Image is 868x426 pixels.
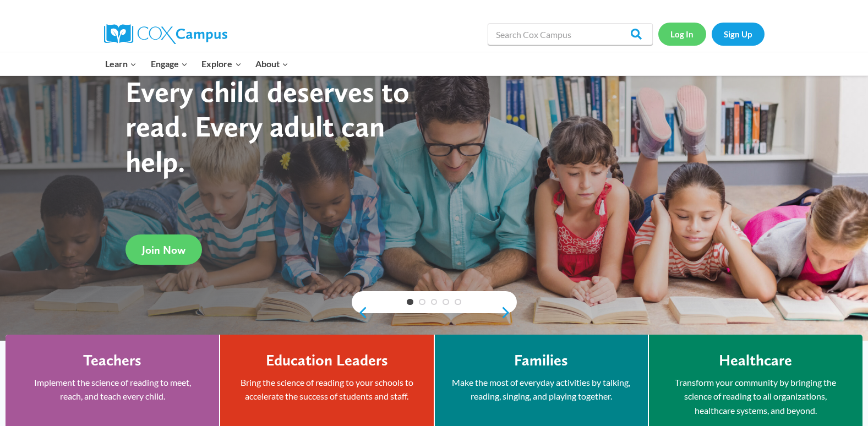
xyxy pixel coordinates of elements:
[83,351,141,370] h4: Teachers
[266,351,388,370] h4: Education Leaders
[514,351,568,370] h4: Families
[352,306,368,319] a: previous
[99,52,296,75] nav: Primary Navigation
[237,375,417,403] p: Bring the science of reading to your schools to accelerate the success of students and staff.
[144,52,195,75] button: Child menu of Engage
[451,375,631,403] p: Make the most of everyday activities by talking, reading, singing, and playing together.
[500,306,517,319] a: next
[665,375,846,418] p: Transform your community by bringing the science of reading to all organizations, healthcare syst...
[125,74,410,179] strong: Every child deserves to read. Every adult can help.
[455,299,461,305] a: 5
[419,299,425,305] a: 2
[443,299,449,305] a: 4
[142,243,185,256] span: Join Now
[195,52,249,75] button: Child menu of Explore
[658,23,765,45] nav: Secondary Navigation
[352,302,517,324] div: content slider buttons
[125,234,202,265] a: Join Now
[658,23,706,45] a: Log In
[712,23,765,45] a: Sign Up
[248,52,296,75] button: Child menu of About
[22,375,203,403] p: Implement the science of reading to meet, reach, and teach every child.
[407,299,413,305] a: 1
[99,52,144,75] button: Child menu of Learn
[431,299,438,305] a: 3
[719,351,792,370] h4: Healthcare
[488,23,653,45] input: Search Cox Campus
[104,24,227,44] img: Cox Campus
